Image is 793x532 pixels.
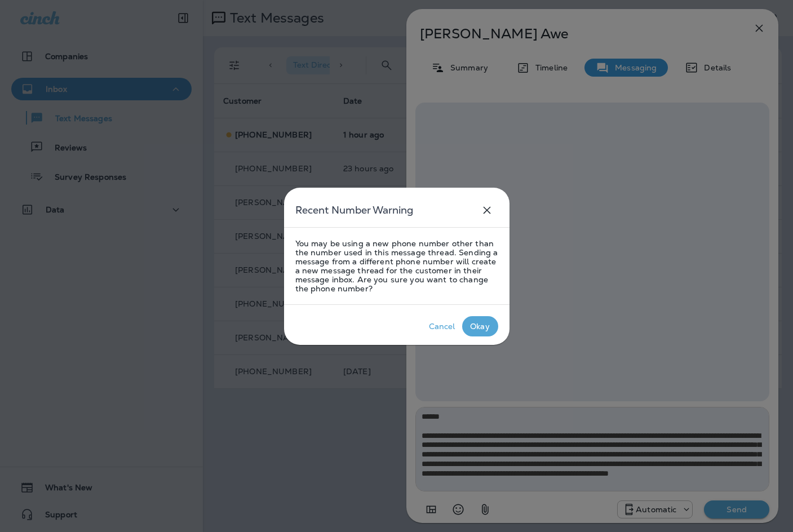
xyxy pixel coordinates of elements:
div: Okay [470,322,490,331]
button: Cancel [422,316,462,336]
div: Cancel [429,322,455,331]
p: You may be using a new phone number other than the number used in this message thread. Sending a ... [295,239,498,293]
h5: Recent Number Warning [295,201,413,219]
button: Okay [462,316,498,336]
button: close [476,199,498,221]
